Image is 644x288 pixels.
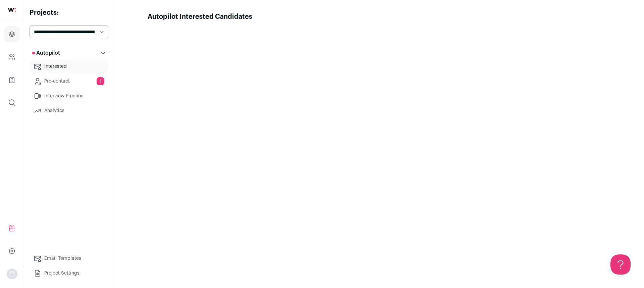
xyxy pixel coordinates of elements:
h2: Projects: [30,8,108,17]
iframe: Toggle Customer Support [610,254,631,275]
button: Open dropdown [7,269,17,279]
a: Company and ATS Settings [4,49,20,65]
span: 1 [97,77,104,85]
h1: Autopilot Interested Candidates [148,12,252,21]
img: wellfound-shorthand-0d5821cbd27db2630d0214b213865d53afaa358527fdda9d0ea32b1df1b89c2c.svg [8,8,16,12]
a: Projects [4,26,20,42]
p: Autopilot [32,49,60,57]
a: Interested [30,60,108,73]
a: Pre-contact1 [30,75,108,88]
a: Analytics [30,104,108,117]
a: Email Templates [30,252,108,265]
a: Project Settings [30,267,108,280]
img: nopic.png [7,269,17,279]
a: Company Lists [4,72,20,88]
button: Autopilot [30,46,108,60]
a: Interview Pipeline [30,89,108,103]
